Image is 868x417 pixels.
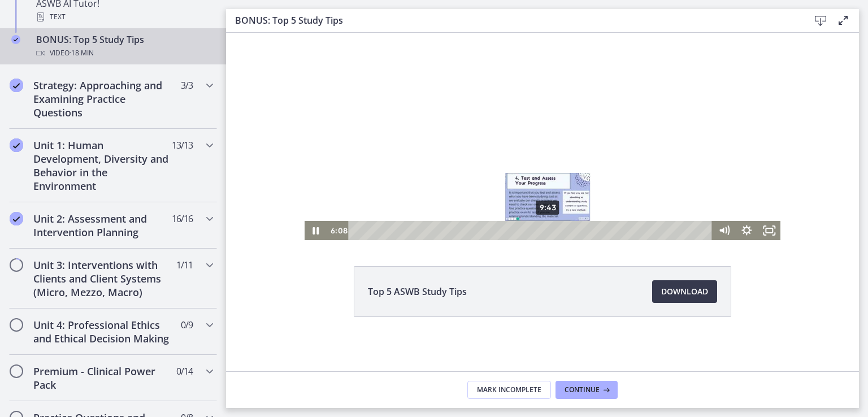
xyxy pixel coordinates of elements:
button: Continue [555,381,618,399]
h2: Unit 2: Assessment and Intervention Planning [33,212,171,239]
i: Completed [10,79,23,92]
h2: Unit 4: Professional Ethics and Ethical Decision Making [33,318,171,345]
i: Completed [10,212,23,225]
span: Mark Incomplete [477,385,541,394]
h2: Unit 3: Interventions with Clients and Client Systems (Micro, Mezzo, Macro) [33,258,171,299]
span: 3 / 3 [181,79,193,92]
span: 1 / 11 [176,258,193,272]
div: Video [36,46,212,60]
h2: Unit 1: Human Development, Diversity and Behavior in the Environment [33,138,171,193]
span: Continue [565,385,600,394]
span: Top 5 ASWB Study Tips [368,285,467,298]
button: Mark Incomplete [467,381,551,399]
div: Text [36,10,212,24]
span: Download [661,285,708,298]
h3: BONUS: Top 5 Study Tips [235,14,791,27]
h2: Strategy: Approaching and Examining Practice Questions [33,79,171,119]
span: 0 / 14 [176,364,193,378]
a: Download [652,280,717,303]
div: BONUS: Top 5 Study Tips [36,33,212,60]
h2: Premium - Clinical Power Pack [33,364,171,392]
span: 0 / 9 [181,318,193,332]
span: 16 / 16 [172,212,193,225]
i: Completed [11,35,20,44]
span: · 18 min [70,46,94,60]
span: 13 / 13 [172,138,193,152]
i: Completed [10,138,23,152]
